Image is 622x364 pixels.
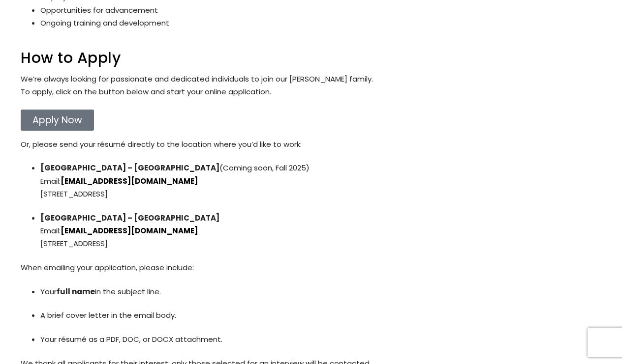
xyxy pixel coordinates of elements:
[40,4,601,17] li: Opportunities for advancement
[40,213,219,223] span: [GEOGRAPHIC_DATA] – [GEOGRAPHIC_DATA]
[21,51,601,65] h2: How to Apply
[40,212,601,251] p: Email: [STREET_ADDRESS]
[32,115,82,125] span: Apply Now
[40,285,601,298] p: Your in the subject line.
[57,286,95,297] span: full name
[61,225,198,236] a: [EMAIL_ADDRESS][DOMAIN_NAME]
[21,261,601,274] p: When emailing your application, please include:
[61,176,198,186] a: [EMAIL_ADDRESS][DOMAIN_NAME]
[21,138,601,151] p: Or, please send your résumé directly to the location where you’d like to work:
[40,163,219,173] span: [GEOGRAPHIC_DATA] – [GEOGRAPHIC_DATA]
[40,309,601,322] p: A brief cover letter in the email body.
[21,73,601,99] p: We’re always looking for passionate and dedicated individuals to join our [PERSON_NAME] family. T...
[40,162,601,200] p: (Coming soon, Fall 2025) Email: [STREET_ADDRESS]
[40,17,601,29] li: Ongoing training and development
[40,333,601,346] p: Your résumé as a PDF, DOC, or DOCX attachment.
[21,110,94,131] a: Apply Now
